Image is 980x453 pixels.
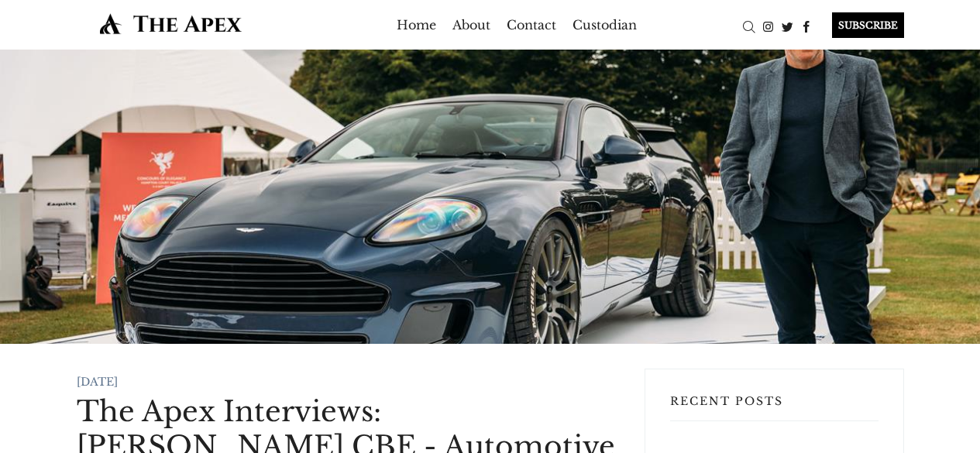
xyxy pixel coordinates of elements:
[778,18,797,33] a: Twitter
[670,394,879,421] h3: Recent Posts
[507,12,556,37] a: Contact
[452,12,490,37] a: About
[77,375,118,389] time: [DATE]
[758,18,778,33] a: Instagram
[397,12,436,37] a: Home
[77,12,265,35] img: The Apex by Custodian
[573,12,637,37] a: Custodian
[832,12,904,38] div: SUBSCRIBE
[739,18,758,33] a: Search
[797,18,817,33] a: Facebook
[817,12,904,38] a: SUBSCRIBE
